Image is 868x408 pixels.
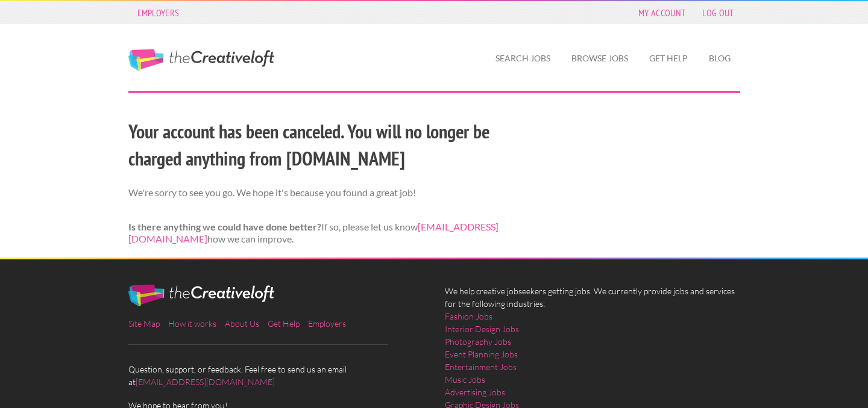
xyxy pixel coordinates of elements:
[696,4,740,21] a: Log Out
[445,360,517,373] a: Entertainment Jobs
[486,45,560,72] a: Search Jobs
[445,348,518,360] a: Event Planning Jobs
[128,285,274,306] img: The Creative Loft
[699,45,740,72] a: Blog
[640,45,697,72] a: Get Help
[131,4,186,21] a: Employers
[128,318,160,329] a: Site Map
[445,373,485,386] a: Music Jobs
[168,318,216,329] a: How it works
[128,221,321,232] strong: Is there anything we could have done better?
[632,4,691,21] a: My Account
[445,335,511,348] a: Photography Jobs
[445,323,519,335] a: Interior Design Jobs
[128,49,274,71] a: The Creative Loft
[128,118,529,172] h2: Your account has been canceled. You will no longer be charged anything from [DOMAIN_NAME]
[128,221,529,246] p: If so, please let us know how we can improve.
[128,187,529,199] p: We're sorry to see you go. We hope it's because you found a great job!
[445,310,492,323] a: Fashion Jobs
[136,377,275,387] a: [EMAIL_ADDRESS][DOMAIN_NAME]
[268,318,300,329] a: Get Help
[562,45,638,72] a: Browse Jobs
[128,221,498,245] a: [EMAIL_ADDRESS][DOMAIN_NAME]
[225,318,259,329] a: About Us
[308,318,346,329] a: Employers
[445,386,505,398] a: Advertising Jobs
